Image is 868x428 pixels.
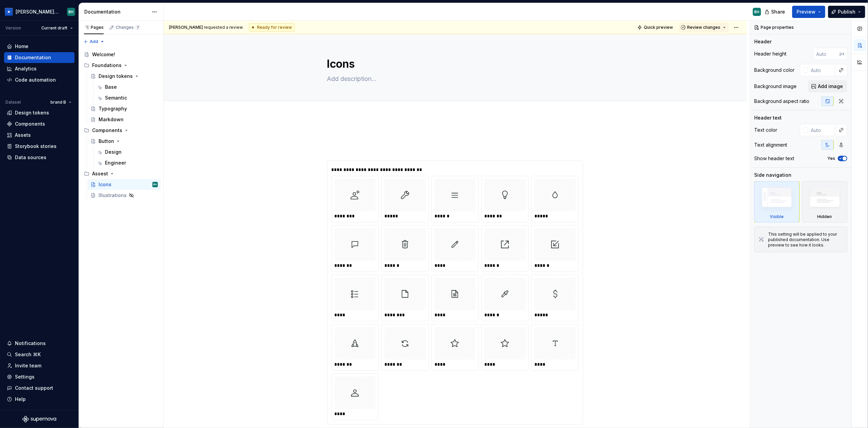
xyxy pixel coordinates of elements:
[754,38,771,45] div: Header
[15,109,49,116] div: Design tokens
[754,155,794,162] div: Show header text
[15,65,37,72] div: Analytics
[5,8,13,16] img: 049812b6-2877-400d-9dc9-987621144c16.png
[38,23,76,33] button: Current draft
[15,77,56,83] div: Code automation
[5,100,21,105] div: Dataset
[754,127,777,133] div: Text color
[81,37,107,46] button: Add
[249,23,295,31] div: Ready for review
[169,25,244,30] span: requested a review.
[94,157,161,168] a: Engineer
[4,394,75,405] button: Help
[4,63,75,74] a: Analytics
[15,154,46,161] div: Data sources
[88,136,161,147] a: Button
[4,141,75,152] a: Storybook stories
[818,83,843,90] span: Add image
[22,416,56,423] svg: Supernova Logo
[105,159,126,166] div: Engineer
[88,179,161,190] a: IconsBH
[754,67,795,73] div: Background color
[15,385,53,391] div: Contact support
[771,8,785,15] span: Share
[1,4,77,19] button: [PERSON_NAME] Design SystemBH
[4,107,75,118] a: Design tokens
[754,83,797,90] div: Background image
[754,181,800,222] div: Visible
[4,52,75,63] a: Documentation
[15,373,35,380] div: Settings
[827,156,835,161] label: Yes
[15,351,41,358] div: Search ⌘K
[81,125,161,136] div: Components
[92,127,122,134] div: Components
[99,181,111,188] div: Icons
[69,9,74,15] div: BH
[84,25,104,30] div: Pages
[768,232,843,248] div: This setting will be applied to your published documentation. Use preview to see how it looks.
[808,124,835,136] input: Auto
[326,56,582,72] textarea: Icons
[4,383,75,393] button: Contact support
[88,103,161,114] a: Typography
[105,149,122,155] div: Design
[15,132,31,138] div: Assets
[15,54,51,61] div: Documentation
[99,138,114,145] div: Button
[4,74,75,85] a: Code automation
[16,8,59,15] div: [PERSON_NAME] Design System
[169,25,203,30] span: [PERSON_NAME]
[644,25,673,30] span: Quick preview
[116,25,141,30] div: Changes
[15,362,41,369] div: Invite team
[50,100,66,105] span: brand B
[813,48,840,60] input: Auto
[761,6,789,18] button: Share
[840,51,845,57] p: px
[4,349,75,360] button: Search ⌘K
[88,114,161,125] a: Markdown
[4,119,75,129] a: Components
[105,84,117,90] div: Base
[4,130,75,141] a: Assets
[802,181,848,222] div: Hidden
[15,396,26,403] div: Help
[81,49,161,201] div: Page tree
[154,181,157,188] div: BH
[92,51,115,58] div: Welcome!
[92,170,108,177] div: Assest
[81,49,161,60] a: Welcome!
[4,371,75,382] a: Settings
[797,8,816,15] span: Preview
[99,73,133,80] div: Design tokens
[635,23,676,32] button: Quick preview
[4,360,75,371] a: Invite team
[90,39,98,44] span: Add
[679,23,729,32] button: Review changes
[4,41,75,52] a: Home
[754,98,809,105] div: Background aspect ratio
[754,50,786,57] div: Header height
[15,340,46,347] div: Notifications
[4,338,75,349] button: Notifications
[754,114,782,121] div: Header text
[88,190,161,201] a: Illustrations
[94,92,161,103] a: Semantic
[15,143,57,150] div: Storybook stories
[4,152,75,163] a: Data sources
[94,147,161,157] a: Design
[5,25,21,31] div: Version
[15,43,28,50] div: Home
[88,71,161,82] a: Design tokens
[99,192,127,199] div: Illustrations
[808,80,847,92] button: Add image
[808,64,835,76] input: Auto
[818,214,832,219] div: Hidden
[99,116,124,123] div: Markdown
[792,6,825,18] button: Preview
[828,6,865,18] button: Publish
[15,121,45,127] div: Components
[754,142,787,148] div: Text alignment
